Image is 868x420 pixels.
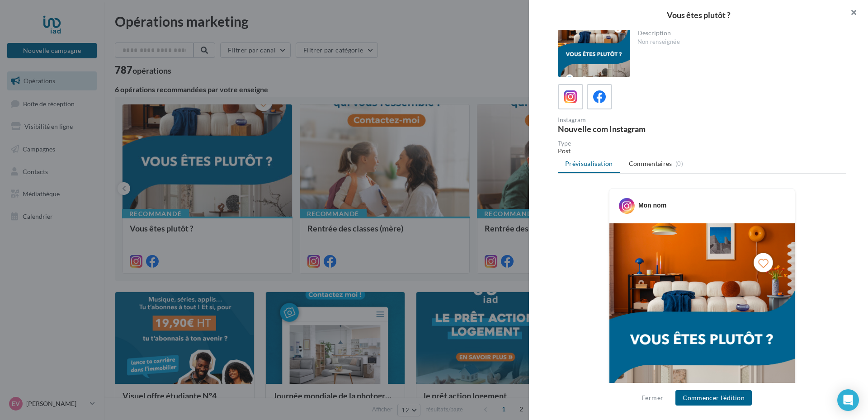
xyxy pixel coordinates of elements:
[629,159,672,168] span: Commentaires
[837,389,859,411] div: Open Intercom Messenger
[638,392,667,403] button: Fermer
[675,390,752,406] button: Commencer l'édition
[558,117,698,123] div: Instagram
[558,140,846,146] div: Type
[637,30,840,36] div: Description
[638,201,666,210] div: Mon nom
[558,125,698,133] div: Nouvelle com Instagram
[543,11,854,19] div: Vous êtes plutôt ?
[558,146,846,156] div: Post
[675,160,683,167] span: (0)
[637,38,840,46] div: Non renseignée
